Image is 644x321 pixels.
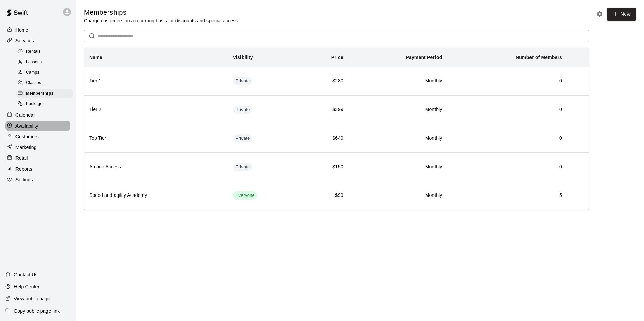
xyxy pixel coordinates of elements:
div: Camps [16,68,73,77]
h6: Top Tier [89,135,222,142]
p: Settings [15,176,33,183]
p: Copy public page link [14,308,60,314]
h6: Tier 1 [89,77,222,85]
h6: $280 [307,77,343,85]
h6: Tier 2 [89,106,222,113]
span: Private [233,135,253,142]
div: Packages [16,99,73,109]
div: Classes [16,78,73,88]
h6: Monthly [354,163,442,171]
p: Calendar [15,112,35,118]
span: Camps [26,69,39,76]
span: Packages [26,101,45,107]
h6: Monthly [354,106,442,113]
a: Packages [16,99,76,109]
a: Home [5,25,70,35]
a: Reports [5,164,70,174]
h5: Memberships [84,8,238,17]
div: Rentals [16,47,73,57]
a: Services [5,36,70,46]
h6: $99 [307,192,343,199]
p: Home [15,27,28,33]
a: Availability [5,121,70,131]
h6: 0 [453,106,562,113]
a: Customers [5,132,70,142]
div: This membership is hidden from the memberships page [233,134,253,142]
span: Private [233,164,253,170]
a: Rentals [16,46,76,57]
span: Private [233,78,253,84]
h6: 0 [453,163,562,171]
b: Payment Period [406,55,442,60]
div: This membership is hidden from the memberships page [233,106,253,114]
a: Calendar [5,110,70,120]
p: Charge customers on a recurring basis for discounts and special access [84,17,238,24]
p: Services [15,37,34,44]
span: Memberships [26,90,54,97]
h6: 5 [453,192,562,199]
h6: Speed and agility Academy [89,192,222,199]
p: Availability [15,122,38,129]
b: Number of Members [516,55,562,60]
a: Lessons [16,57,76,67]
h6: $150 [307,163,343,171]
h6: $649 [307,135,343,142]
p: Contact Us [14,271,38,278]
div: This membership is hidden from the memberships page [233,163,253,171]
h6: Monthly [354,135,442,142]
b: Name [89,55,102,60]
b: Price [331,55,343,60]
span: Lessons [26,59,42,66]
span: Classes [26,80,41,86]
div: Memberships [16,89,73,98]
h6: 0 [453,135,562,142]
p: View public page [14,295,50,302]
h6: Arcane Access [89,163,222,171]
h6: Monthly [354,192,442,199]
div: Lessons [16,58,73,67]
p: Customers [15,133,39,140]
a: Retail [5,153,70,163]
a: New [607,8,636,21]
a: Settings [5,175,70,185]
div: This membership is visible to all customers [233,191,257,200]
h6: 0 [453,77,562,85]
p: Marketing [15,144,37,151]
a: Memberships [16,88,76,99]
span: Private [233,107,253,113]
span: Rentals [26,48,41,55]
table: simple table [84,48,589,210]
b: Visibility [233,55,253,60]
span: Everyone [233,192,257,199]
p: Reports [15,166,32,172]
p: Help Center [14,283,39,290]
button: Memberships settings [594,9,605,19]
a: Camps [16,68,76,78]
a: Classes [16,78,76,88]
a: Marketing [5,142,70,152]
h6: $399 [307,106,343,113]
div: This membership is hidden from the memberships page [233,77,253,85]
h6: Monthly [354,77,442,85]
p: Retail [15,155,28,162]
